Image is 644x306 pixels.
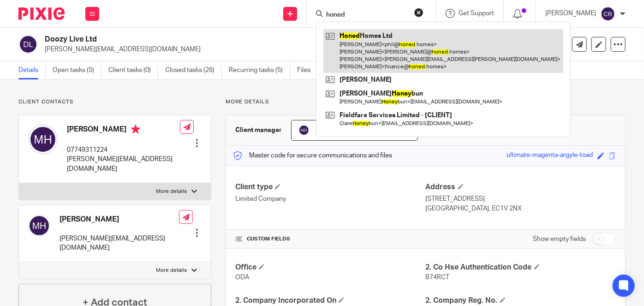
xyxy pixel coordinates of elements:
img: svg%3E [18,35,38,54]
h4: Address [426,182,616,192]
a: Closed tasks (26) [165,61,222,79]
p: [PERSON_NAME][EMAIL_ADDRESS][DOMAIN_NAME] [60,234,179,253]
span: Get Support [459,10,494,17]
p: [STREET_ADDRESS] [426,194,616,204]
h4: 2. Co Hse Authentication Code [426,263,616,272]
p: [PERSON_NAME][EMAIL_ADDRESS][DOMAIN_NAME] [45,45,500,54]
a: Open tasks (5) [53,61,101,79]
a: Files [297,61,318,79]
p: Limited Company [235,194,425,204]
h4: [PERSON_NAME] [67,125,180,136]
h4: Client type [235,182,425,192]
img: svg%3E [28,215,50,237]
i: Primary [131,125,140,134]
p: [GEOGRAPHIC_DATA], EC1V 2NX [426,204,616,213]
div: ultimate-magenta-argyle-toad [507,150,593,161]
p: [PERSON_NAME][EMAIL_ADDRESS][DOMAIN_NAME] [67,155,180,174]
h4: [PERSON_NAME] [60,215,179,224]
h4: 2. Company Reg. No. [426,296,616,306]
span: ODA [235,274,249,281]
input: Search [325,11,408,19]
p: Client contacts [18,98,211,106]
a: Recurring tasks (5) [229,61,290,79]
p: More details [156,188,187,195]
a: Details [18,61,46,79]
button: Clear [414,8,423,17]
p: 07749311224 [67,145,180,155]
p: Master code for secure communications and files [233,151,392,160]
h3: Client manager [235,126,282,135]
p: More details [226,98,626,106]
a: Client tasks (0) [108,61,158,79]
h2: Doozy Live Ltd [45,35,409,44]
h4: CUSTOM FIELDS [235,235,425,243]
img: svg%3E [601,6,615,21]
p: More details [156,267,187,274]
h4: 2. Company Incorporated On [235,296,425,306]
h4: Office [235,263,425,272]
img: svg%3E [28,125,58,154]
label: Show empty fields [533,234,586,244]
p: [PERSON_NAME] [545,9,596,18]
img: svg%3E [298,125,310,136]
img: Pixie [18,7,65,20]
span: B74RCT [426,274,450,281]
